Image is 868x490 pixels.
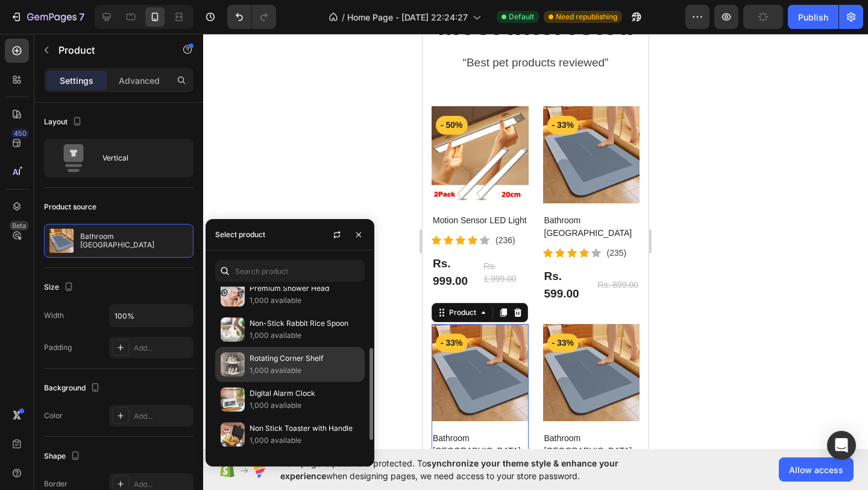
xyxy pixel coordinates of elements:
span: Allow access [789,463,843,476]
p: Rotating Corner Shelf [250,352,359,364]
div: Add... [134,411,190,422]
div: Publish [798,11,828,24]
span: Need republishing [556,11,617,22]
button: 7 [5,5,90,29]
div: Shape [44,448,83,465]
button: Allow access [779,457,854,482]
span: Your page is password protected. To when designing pages, we need access to your store password. [280,457,665,482]
div: Color [44,410,63,421]
span: Default [509,11,534,22]
button: Publish [788,5,838,29]
div: Layout [44,114,84,130]
div: Width [44,310,64,321]
p: Non Stick Toaster with Handle [250,422,359,434]
span: synchronize your theme style & enhance your experience [280,458,618,481]
div: Select product [215,229,265,240]
p: 7 [79,10,84,24]
div: 450 [11,129,29,138]
div: Undo/Redo [227,5,276,29]
p: 1,000 available [250,329,359,342]
img: product feature img [49,229,74,253]
input: Search in Settings & Advanced [215,260,365,282]
span: / [342,11,345,24]
div: Beta [9,221,29,231]
pre: - 33% [125,300,157,319]
p: 1,000 available [250,399,359,412]
div: Size [44,279,76,296]
div: Add... [134,479,190,490]
p: Advanced [119,74,160,87]
div: Vertical [102,144,176,172]
img: collections [221,282,245,307]
div: Add... [134,343,190,354]
p: Settings [60,74,93,87]
p: 1,000 available [250,364,359,377]
p: Bathroom [GEOGRAPHIC_DATA] [80,232,188,249]
h2: Bathroom [GEOGRAPHIC_DATA] [9,397,106,425]
h2: Bathroom [GEOGRAPHIC_DATA] [121,397,218,425]
p: 1,000 available [250,434,359,447]
input: Auto [110,305,193,326]
div: Product source [44,202,96,212]
div: Background [44,380,102,396]
div: Padding [44,342,72,353]
p: Non-Stick Rabbit Rice Spoon [250,317,359,329]
div: Open Intercom Messenger [827,431,856,460]
div: Product [24,273,56,284]
img: collections [221,317,245,342]
p: Product [58,43,161,57]
img: collections [221,352,245,377]
p: 1,000 available [250,294,359,307]
div: Border [44,479,68,489]
p: Premium Shower Head [250,282,359,294]
img: collections [221,422,245,447]
iframe: Design area [423,34,649,449]
p: Digital Alarm Clock [250,387,359,399]
img: collections [221,387,245,412]
span: Home Page - [DATE] 22:24:27 [347,11,468,24]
